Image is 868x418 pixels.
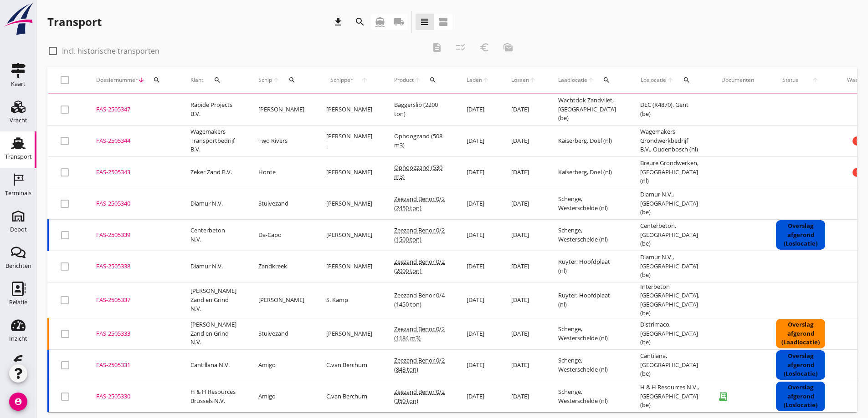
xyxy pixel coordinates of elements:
[547,156,629,188] td: Kaiserberg, Doel (nl)
[180,188,247,219] td: Diamur N.V.
[776,319,825,348] div: Overslag afgerond (Laadlocatie)
[96,168,169,177] div: FAS-2505343
[603,76,610,84] i: search
[629,219,710,251] td: Centerbeton, [GEOGRAPHIC_DATA] (be)
[547,125,629,156] td: Kaiserberg, Doel (nl)
[315,188,383,219] td: [PERSON_NAME]
[456,94,500,126] td: [DATE]
[288,76,296,84] i: search
[180,219,247,251] td: Centerbeton N.V.
[96,296,169,305] div: FAS-2505337
[776,76,805,84] span: Status
[547,349,629,381] td: Schenge, Westerschelde (nl)
[394,195,445,212] span: Zeezand Benor 0/2 (2450 ton)
[47,15,102,29] div: Transport
[315,251,383,282] td: [PERSON_NAME]
[429,76,437,84] i: search
[96,76,138,84] span: Dossiernummer
[315,282,383,318] td: S. Kamp
[529,76,536,84] i: arrow_upward
[394,325,445,342] span: Zeezand Benor 0/2 (1184 m3)
[629,188,710,219] td: Diamur N.V., [GEOGRAPHIC_DATA] (be)
[500,94,547,126] td: [DATE]
[383,94,456,126] td: Baggerslib (2200 ton)
[852,136,863,146] i: error
[852,167,863,178] i: error
[180,125,247,156] td: Wagemakers Transportbedrijf B.V.
[394,388,445,405] span: Zeezand Benor 0/2 (350 ton)
[456,282,500,318] td: [DATE]
[640,76,667,84] span: Loslocatie
[776,350,825,380] div: Overslag afgerond (Loslocatie)
[383,282,456,318] td: Zeezand Benor 0/4 (1450 ton)
[96,105,169,114] div: FAS-2505347
[721,76,754,84] div: Documenten
[10,117,27,123] div: Vracht
[247,219,315,251] td: Da-Capo
[247,94,315,126] td: [PERSON_NAME]
[500,219,547,251] td: [DATE]
[180,349,247,381] td: Cantillana N.V.
[683,76,690,84] i: search
[383,125,456,156] td: Ophoogzand (508 m3)
[456,156,500,188] td: [DATE]
[394,257,445,275] span: Zeezand Benor 0/2 (2000 ton)
[315,125,383,156] td: [PERSON_NAME] .
[354,16,365,27] i: search
[5,154,32,160] div: Transport
[272,76,280,84] i: arrow_upward
[414,76,421,84] i: arrow_upward
[11,81,26,87] div: Kaart
[456,188,500,219] td: [DATE]
[394,76,414,84] span: Product
[500,156,547,188] td: [DATE]
[247,251,315,282] td: Zandkreek
[776,220,825,250] div: Overslag afgerond (Loslocatie)
[180,282,247,318] td: [PERSON_NAME] Zand en Grind N.V.
[667,76,675,84] i: arrow_upward
[326,76,357,84] span: Schipper
[511,76,529,84] span: Lossen
[500,188,547,219] td: [DATE]
[456,381,500,412] td: [DATE]
[10,227,27,232] div: Depot
[247,349,315,381] td: Amigo
[315,219,383,251] td: [PERSON_NAME]
[456,125,500,156] td: [DATE]
[96,262,169,271] div: FAS-2505338
[153,76,160,84] i: search
[190,69,236,91] div: Klant
[547,188,629,219] td: Schenge, Westerschelde (nl)
[180,251,247,282] td: Diamur N.V.
[482,76,489,84] i: arrow_upward
[547,381,629,412] td: Schenge, Westerschelde (nl)
[500,381,547,412] td: [DATE]
[2,2,35,36] img: logo-small.a267ee39.svg
[180,94,247,126] td: Rapide Projects B.V.
[375,16,385,27] i: directions_boat
[247,156,315,188] td: Honte
[500,349,547,381] td: [DATE]
[419,16,430,27] i: view_headline
[247,188,315,219] td: Stuivezand
[357,76,372,84] i: arrow_upward
[547,282,629,318] td: Ruyter, Hoofdplaat (nl)
[247,125,315,156] td: Two Rivers
[214,76,221,84] i: search
[9,299,27,305] div: Relatie
[558,76,587,84] span: Laadlocatie
[547,251,629,282] td: Ruyter, Hoofdplaat (nl)
[629,282,710,318] td: Interbeton [GEOGRAPHIC_DATA], [GEOGRAPHIC_DATA] (be)
[629,318,710,349] td: Distrimaco, [GEOGRAPHIC_DATA] (be)
[96,392,169,401] div: FAS-2505330
[587,76,595,84] i: arrow_upward
[394,163,442,181] span: Ophoogzand (530 m3)
[456,251,500,282] td: [DATE]
[438,16,449,27] i: view_agenda
[96,361,169,370] div: FAS-2505331
[9,336,27,342] div: Inzicht
[547,318,629,349] td: Schenge, Westerschelde (nl)
[500,318,547,349] td: [DATE]
[138,76,145,84] i: arrow_downward
[315,156,383,188] td: [PERSON_NAME]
